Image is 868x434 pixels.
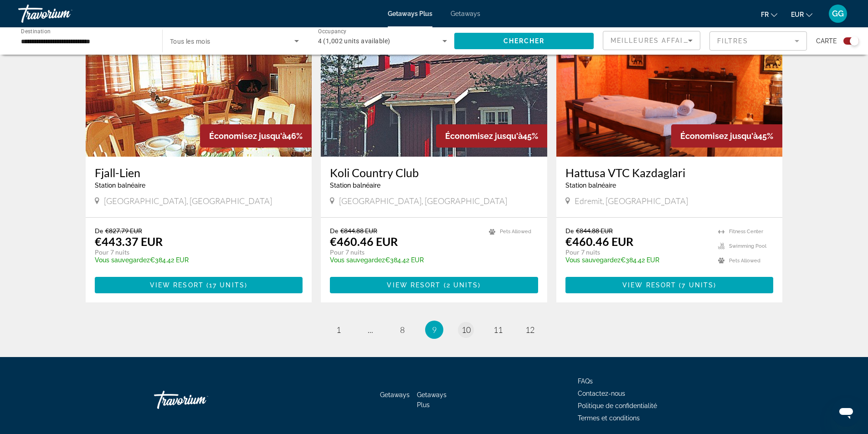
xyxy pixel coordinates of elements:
[86,11,312,157] img: 1936I01L.jpg
[95,248,294,256] p: Pour 7 nuits
[95,256,294,264] p: €384.42 EUR
[556,11,783,157] img: A830O01X.jpg
[436,124,547,148] div: 45%
[565,166,774,179] a: Hattusa VTC Kazdaglari
[671,124,782,148] div: 45%
[729,258,760,264] span: Pets Allowed
[832,398,861,427] iframe: Bouton de lancement de la fenêtre de messagerie
[18,2,109,26] a: Travorium
[388,10,432,17] a: Getaways Plus
[150,281,204,289] span: View Resort
[761,8,777,21] button: Change language
[578,414,640,422] a: Termes et conditions
[104,196,272,206] span: [GEOGRAPHIC_DATA], [GEOGRAPHIC_DATA]
[565,227,574,235] span: De
[565,277,774,293] button: View Resort(7 units)
[791,8,812,21] button: Change currency
[380,391,410,398] a: Getaways
[339,196,507,206] span: [GEOGRAPHIC_DATA], [GEOGRAPHIC_DATA]
[682,281,714,289] span: 7 units
[95,182,145,189] span: Station balnéaire
[318,37,390,45] span: 4 (1,002 units available)
[330,248,480,256] p: Pour 7 nuits
[676,281,716,289] span: ( )
[330,277,538,293] button: View Resort(2 units)
[432,325,437,335] span: 9
[525,325,534,335] span: 12
[330,235,398,248] p: €460.46 EUR
[729,243,766,249] span: Swimming Pool
[761,11,769,18] span: fr
[462,325,471,335] span: 10
[321,11,547,157] img: 2563E01L.jpg
[154,386,245,414] a: Travorium
[565,256,621,264] span: Vous sauvegardez
[204,281,247,289] span: ( )
[170,38,211,45] span: Tous les mois
[200,124,312,148] div: 46%
[95,277,303,293] button: View Resort(17 units)
[565,256,709,264] p: €384.42 EUR
[330,256,385,264] span: Vous sauvegardez
[95,166,303,179] h3: Fjall-Lien
[105,227,142,235] span: €827.79 EUR
[816,35,837,47] span: Carte
[95,235,163,248] p: €443.37 EUR
[318,28,347,35] span: Occupancy
[729,229,763,235] span: Fitness Center
[330,256,480,264] p: €384.42 EUR
[680,131,758,141] span: Économisez jusqu'à
[86,321,783,339] nav: Pagination
[400,325,405,335] span: 8
[454,33,594,49] button: Chercher
[503,37,545,45] span: Chercher
[330,166,538,179] a: Koli Country Club
[336,325,341,335] span: 1
[500,229,531,235] span: Pets Allowed
[417,391,447,408] a: Getaways Plus
[441,281,481,289] span: ( )
[209,281,245,289] span: 17 units
[209,131,287,141] span: Économisez jusqu'à
[578,390,625,397] a: Contactez-nous
[565,182,616,189] span: Station balnéaire
[791,11,804,18] span: EUR
[330,227,338,235] span: De
[95,256,150,264] span: Vous sauvegardez
[575,196,688,206] span: Edremit, [GEOGRAPHIC_DATA]
[578,378,593,385] a: FAQs
[340,227,377,235] span: €844.88 EUR
[445,131,523,141] span: Économisez jusqu'à
[826,4,850,23] button: User Menu
[576,227,613,235] span: €844.88 EUR
[578,402,657,409] a: Politique de confidentialité
[95,227,103,235] span: De
[387,281,441,289] span: View Resort
[611,35,693,46] mat-select: Sort by
[447,281,478,289] span: 2 units
[565,248,709,256] p: Pour 7 nuits
[622,281,676,289] span: View Resort
[330,182,380,189] span: Station balnéaire
[832,9,844,18] span: GG
[709,31,807,51] button: Filter
[368,325,373,335] span: ...
[611,37,698,44] span: Meilleures affaires
[493,325,503,335] span: 11
[565,235,633,248] p: €460.46 EUR
[451,10,480,17] a: Getaways
[21,28,51,34] span: Destination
